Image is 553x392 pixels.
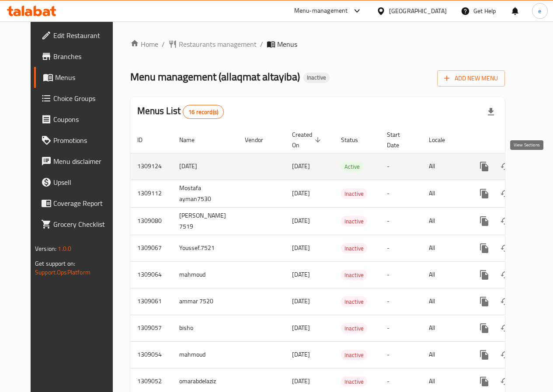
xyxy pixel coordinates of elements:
span: Inactive [303,74,330,81]
a: Coverage Report [34,193,123,214]
a: Support.OpsPlatform [35,267,90,278]
span: [DATE] [292,295,310,307]
button: more [474,371,495,392]
div: Active [341,161,363,172]
span: Promotions [53,135,116,146]
span: [DATE] [292,322,310,333]
td: - [380,315,422,341]
span: 16 record(s) [183,108,223,116]
button: Change Status [495,264,516,285]
span: Upsell [53,177,116,187]
button: Change Status [495,371,516,392]
span: Edit Restaurant [53,30,116,41]
button: more [474,238,495,259]
span: Choice Groups [53,93,116,104]
button: more [474,183,495,204]
span: Inactive [341,270,367,280]
td: [PERSON_NAME] 7519 [172,207,238,235]
td: All [422,261,467,288]
td: 1309067 [130,235,172,261]
td: - [380,180,422,207]
span: Add New Menu [444,73,498,84]
a: Menu disclaimer [34,151,123,172]
span: Menu disclaimer [53,156,116,167]
td: - [380,235,422,261]
td: All [422,288,467,315]
nav: breadcrumb [130,39,505,49]
button: more [474,156,495,177]
td: 1309054 [130,341,172,368]
td: bisho [172,315,238,341]
button: more [474,344,495,365]
span: Inactive [341,189,367,199]
button: Add New Menu [437,70,505,87]
td: ammar 7520 [172,288,238,315]
span: 1.0.0 [58,243,71,254]
span: Start Date [387,129,411,150]
td: mahmoud [172,341,238,368]
div: Menu-management [294,6,348,16]
span: Grocery Checklist [53,219,116,229]
span: Inactive [341,216,367,226]
td: All [422,180,467,207]
span: e [538,6,541,16]
div: Inactive [303,73,330,83]
button: Change Status [495,291,516,312]
td: All [422,153,467,180]
button: more [474,211,495,232]
a: Upsell [34,172,123,193]
td: 1309064 [130,261,172,288]
td: 1309080 [130,207,172,235]
span: Inactive [341,350,367,360]
div: [GEOGRAPHIC_DATA] [389,6,447,16]
span: [DATE] [292,215,310,226]
span: Coverage Report [53,198,116,208]
a: Menus [34,67,123,88]
span: Menus [277,39,297,49]
span: Inactive [341,323,367,333]
td: Youssef.7521 [172,235,238,261]
div: Inactive [341,296,367,307]
span: Inactive [341,243,367,253]
span: [DATE] [292,349,310,360]
button: Change Status [495,238,516,259]
td: - [380,153,422,180]
span: Created On [292,129,323,150]
li: / [260,39,263,49]
span: Status [341,135,369,145]
td: - [380,341,422,368]
div: Inactive [341,270,367,280]
td: mahmoud [172,261,238,288]
td: - [380,261,422,288]
span: Inactive [341,377,367,387]
span: [DATE] [292,242,310,253]
div: Export file [480,101,501,122]
span: Inactive [341,297,367,307]
span: Version: [35,243,56,254]
div: Total records count [183,105,224,119]
span: Restaurants management [179,39,257,49]
button: Change Status [495,156,516,177]
td: - [380,288,422,315]
button: more [474,291,495,312]
span: Get support on: [35,258,75,269]
h2: Menus List [137,104,224,119]
span: ID [137,135,154,145]
span: Menus [55,72,116,83]
a: Restaurants management [168,39,257,49]
button: Change Status [495,211,516,232]
td: 1309061 [130,288,172,315]
td: 1309057 [130,315,172,341]
button: Change Status [495,183,516,204]
span: Branches [53,51,116,62]
td: All [422,315,467,341]
button: more [474,264,495,285]
td: - [380,207,422,235]
a: Promotions [34,130,123,151]
a: Home [130,39,158,49]
span: [DATE] [292,375,310,387]
td: All [422,235,467,261]
span: [DATE] [292,269,310,280]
